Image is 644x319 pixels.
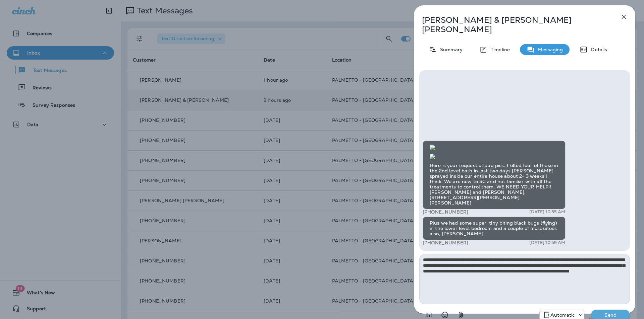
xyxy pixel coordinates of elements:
span: [PHONE_NUMBER] [423,240,468,246]
img: twilio-download [430,145,435,150]
p: Send [596,312,625,318]
p: Automatic [550,312,575,318]
div: Plus we had some super tiny biting black bugs (flying) in the lower level bedroom and a couple of... [423,217,566,240]
p: Details [588,47,607,52]
p: [DATE] 10:55 AM [529,209,565,215]
p: Timeline [487,47,510,52]
p: [PERSON_NAME] & [PERSON_NAME] [PERSON_NAME] [422,15,605,34]
img: twilio-download [430,154,435,159]
p: Summary [437,47,463,52]
div: Here is your request of bug pics..I killed four of these in the 2nd level bath in last two days.[... [423,141,566,209]
span: [PHONE_NUMBER] [423,209,468,215]
p: Messaging [535,47,563,52]
p: [DATE] 10:59 AM [529,240,565,245]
